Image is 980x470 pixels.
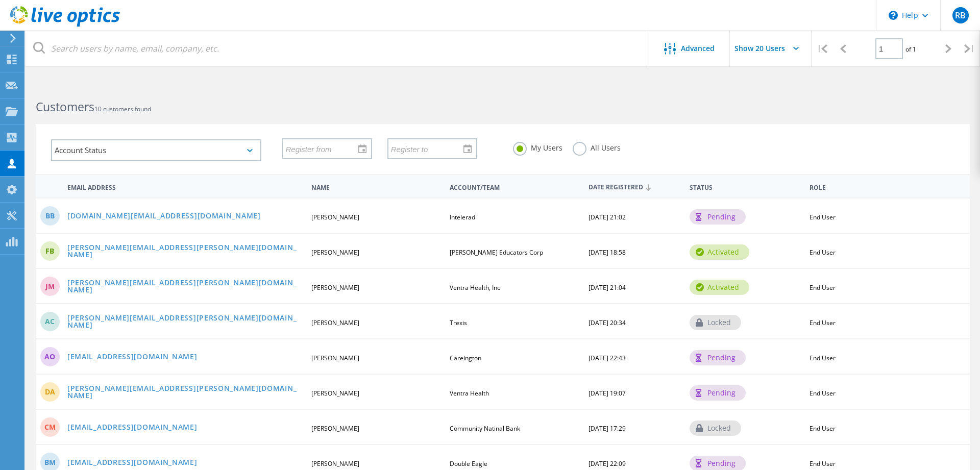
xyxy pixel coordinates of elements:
[388,139,469,158] input: Register to
[810,424,836,433] span: End User
[67,212,261,221] a: [DOMAIN_NAME][EMAIL_ADDRESS][DOMAIN_NAME]
[450,248,543,257] span: [PERSON_NAME] Educators Corp
[450,354,481,362] span: Careington
[810,389,836,398] span: End User
[450,283,500,292] span: Ventra Health, Inc
[311,389,359,398] span: [PERSON_NAME]
[45,318,55,325] span: AC
[45,248,54,255] span: FB
[311,318,359,327] span: [PERSON_NAME]
[589,283,626,292] span: [DATE] 21:04
[311,424,359,433] span: [PERSON_NAME]
[26,31,649,66] input: Search users by name, email, company, etc.
[810,213,836,221] span: End User
[589,184,681,191] span: Date Registered
[690,385,746,401] div: pending
[67,314,303,330] a: [PERSON_NAME][EMAIL_ADDRESS][PERSON_NAME][DOMAIN_NAME]
[690,185,801,191] span: Status
[45,212,55,219] span: BB
[690,209,746,225] div: pending
[573,142,621,152] label: All Users
[67,385,303,401] a: [PERSON_NAME][EMAIL_ADDRESS][PERSON_NAME][DOMAIN_NAME]
[10,21,120,29] a: Live Optics Dashboard
[690,350,746,365] div: pending
[810,354,836,362] span: End User
[810,459,836,468] span: End User
[810,248,836,257] span: End User
[450,459,487,468] span: Double Eagle
[450,424,520,433] span: Community Natinal Bank
[812,31,832,67] div: |
[67,459,198,467] a: [EMAIL_ADDRESS][DOMAIN_NAME]
[810,283,836,292] span: End User
[690,244,749,260] div: activated
[311,354,359,362] span: [PERSON_NAME]
[889,11,898,20] svg: \n
[959,31,980,67] div: |
[589,424,626,433] span: [DATE] 17:29
[513,142,562,152] label: My Users
[690,420,741,436] div: locked
[450,389,489,398] span: Ventra Health
[690,315,741,330] div: locked
[51,139,261,161] div: Account Status
[450,185,580,191] span: Account/Team
[450,213,475,221] span: Intelerad
[311,248,359,257] span: [PERSON_NAME]
[589,389,626,398] span: [DATE] 19:07
[690,280,749,295] div: activated
[311,185,442,191] span: Name
[905,45,916,54] span: of 1
[44,353,55,360] span: AO
[67,279,303,295] a: [PERSON_NAME][EMAIL_ADDRESS][PERSON_NAME][DOMAIN_NAME]
[44,459,56,466] span: BM
[681,45,715,52] span: Advanced
[45,283,55,290] span: JM
[589,318,626,327] span: [DATE] 20:34
[311,283,359,292] span: [PERSON_NAME]
[589,354,626,362] span: [DATE] 22:43
[36,98,94,115] b: Customers
[450,318,467,327] span: Trexis
[589,459,626,468] span: [DATE] 22:09
[45,388,55,395] span: DA
[67,424,198,432] a: [EMAIL_ADDRESS][DOMAIN_NAME]
[67,185,303,191] span: Email Address
[283,139,363,158] input: Register from
[955,11,966,19] span: RB
[311,213,359,221] span: [PERSON_NAME]
[67,244,303,260] a: [PERSON_NAME][EMAIL_ADDRESS][PERSON_NAME][DOMAIN_NAME]
[589,213,626,221] span: [DATE] 21:02
[810,185,930,191] span: Role
[44,424,56,431] span: CM
[810,318,836,327] span: End User
[94,105,151,113] span: 10 customers found
[311,459,359,468] span: [PERSON_NAME]
[589,248,626,257] span: [DATE] 18:58
[67,353,198,362] a: [EMAIL_ADDRESS][DOMAIN_NAME]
